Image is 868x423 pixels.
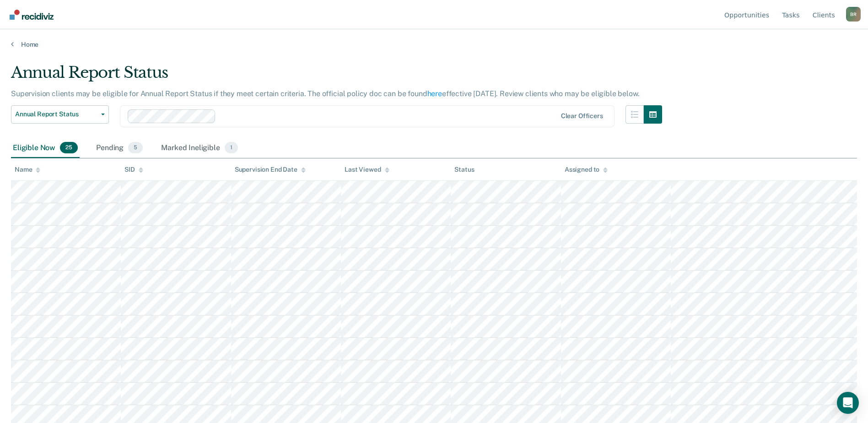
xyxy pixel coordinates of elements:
div: Pending5 [94,138,145,158]
div: B R [846,7,861,22]
div: Eligible Now25 [11,138,80,158]
div: Open Intercom Messenger [837,392,859,414]
div: SID [124,166,143,174]
span: 25 [60,142,78,154]
div: Clear officers [561,112,603,120]
div: Status [454,166,474,174]
div: Marked Ineligible1 [159,138,240,158]
img: Recidiviz [10,10,54,20]
button: Annual Report Status [11,105,109,124]
a: here [427,89,442,98]
div: Annual Report Status [11,63,662,89]
a: Home [11,40,857,49]
div: Assigned to [565,166,608,174]
div: Name [15,166,40,174]
div: Last Viewed [345,166,389,174]
span: Annual Report Status [15,110,97,118]
span: 1 [225,142,238,154]
p: Supervision clients may be eligible for Annual Report Status if they meet certain criteria. The o... [11,89,639,98]
button: Profile dropdown button [846,7,861,22]
div: Supervision End Date [235,166,306,174]
span: 5 [128,142,143,154]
